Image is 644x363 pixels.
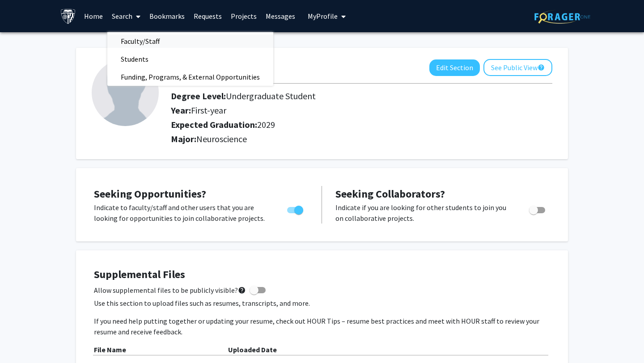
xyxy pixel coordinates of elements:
p: If you need help putting together or updating your resume, check out HOUR Tips – resume best prac... [94,316,550,337]
h2: Major: [171,134,552,144]
a: Home [80,0,107,32]
img: Profile Picture [92,59,159,126]
div: Toggle [525,202,550,215]
span: First-year [191,105,226,116]
h2: Degree Level: [171,91,502,101]
b: File Name [94,345,126,354]
span: Seeking Collaborators? [335,187,445,201]
a: Search [107,0,145,32]
div: Toggle [284,202,308,215]
h4: Supplemental Files [94,268,550,281]
mat-icon: help [238,285,246,295]
b: Uploaded Date [228,345,277,354]
span: Faculty/Staff [107,32,173,50]
a: Bookmarks [145,0,189,32]
a: Projects [226,0,261,32]
span: Undergraduate Student [226,90,316,101]
a: Funding, Programs, & External Opportunities [107,70,273,84]
p: Indicate to faculty/staff and other users that you are looking for opportunities to join collabor... [94,202,270,224]
p: Use this section to upload files such as resumes, transcripts, and more. [94,298,550,308]
h2: Expected Graduation: [171,119,502,130]
span: Seeking Opportunities? [94,187,206,201]
mat-icon: help [538,62,545,73]
img: ForagerOne Logo [534,10,590,24]
span: My Profile [308,12,338,21]
p: Indicate if you are looking for other students to join you on collaborative projects. [335,202,512,224]
button: Edit Section [429,59,480,76]
span: Neuroscience [196,133,247,144]
span: Allow supplemental files to be publicly visible? [94,285,246,295]
h2: Year: [171,105,502,116]
iframe: Chat [7,323,38,356]
button: See Public View [483,59,552,76]
a: Faculty/Staff [107,34,273,48]
span: Funding, Programs, & External Opportunities [107,68,273,86]
span: Students [107,50,162,68]
span: 2029 [257,119,275,130]
img: Johns Hopkins University Logo [60,8,76,24]
a: Messages [261,0,300,32]
a: Requests [189,0,226,32]
a: Students [107,52,273,66]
